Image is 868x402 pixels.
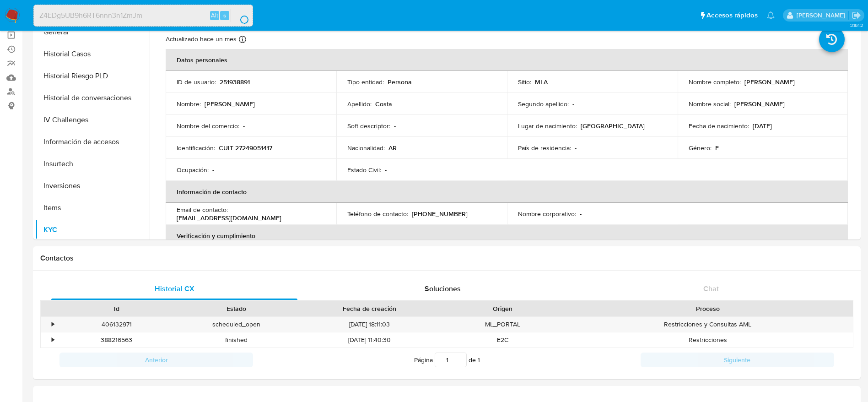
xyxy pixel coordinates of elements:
[166,35,237,43] p: Actualizado hace un mes
[57,332,177,348] div: 388216563
[689,144,712,152] p: Género :
[412,210,468,218] p: [PHONE_NUMBER]
[35,43,150,65] button: Historial Casos
[35,175,150,197] button: Inversiones
[375,100,392,108] p: Costa
[575,144,577,152] p: -
[59,353,253,367] button: Anterior
[35,21,150,43] button: General
[166,225,848,247] th: Verificación y cumplimiento
[443,332,563,348] div: E2C
[581,122,645,130] p: [GEOGRAPHIC_DATA]
[385,166,387,174] p: -
[223,11,226,20] span: s
[449,304,556,313] div: Origen
[689,100,731,108] p: Nombre social :
[850,22,863,29] span: 3.161.2
[243,122,245,130] p: -
[767,11,775,19] a: Notificaciones
[177,317,297,332] div: scheduled_open
[572,100,574,108] p: -
[52,336,54,344] div: •
[734,100,785,108] p: [PERSON_NAME]
[35,219,150,241] button: KYC
[753,122,772,130] p: [DATE]
[744,78,795,86] p: [PERSON_NAME]
[177,206,228,214] p: Email de contacto :
[220,78,250,86] p: 251938891
[40,254,853,263] h1: Contactos
[641,353,834,367] button: Siguiente
[297,332,443,348] div: [DATE] 11:40:30
[183,304,290,313] div: Estado
[63,304,170,313] div: Id
[177,214,281,222] p: [EMAIL_ADDRESS][DOMAIN_NAME]
[177,100,201,108] p: Nombre :
[689,78,741,86] p: Nombre completo :
[166,49,848,71] th: Datos personales
[177,166,209,174] p: Ocupación :
[518,122,577,130] p: Lugar de nacimiento :
[35,131,150,153] button: Información de accesos
[797,11,848,20] p: elaine.mcfarlane@mercadolibre.com
[394,122,396,130] p: -
[518,78,531,86] p: Sitio :
[155,283,194,294] span: Historial CX
[425,283,461,294] span: Soluciones
[518,144,571,152] p: País de residencia :
[715,144,719,152] p: F
[177,144,215,152] p: Identificación :
[35,109,150,131] button: IV Challenges
[852,11,861,20] a: Salir
[35,65,150,87] button: Historial Riesgo PLD
[347,166,381,174] p: Estado Civil :
[52,320,54,329] div: •
[580,210,582,218] p: -
[388,144,397,152] p: AR
[219,144,272,152] p: CUIT 27249051417
[34,10,253,22] input: Buscar usuario o caso...
[518,210,576,218] p: Nombre corporativo :
[177,78,216,86] p: ID de usuario :
[347,122,390,130] p: Soft descriptor :
[706,11,758,20] span: Accesos rápidos
[35,197,150,219] button: Items
[57,317,177,332] div: 406132971
[177,122,239,130] p: Nombre del comercio :
[231,9,249,22] button: search-icon
[177,332,297,348] div: finished
[212,166,214,174] p: -
[347,78,384,86] p: Tipo entidad :
[35,87,150,109] button: Historial de conversaciones
[414,353,480,367] span: Página de
[347,210,408,218] p: Teléfono de contacto :
[563,332,853,348] div: Restricciones
[443,317,563,332] div: ML_PORTAL
[303,304,437,313] div: Fecha de creación
[297,317,443,332] div: [DATE] 18:11:03
[347,100,372,108] p: Apellido :
[535,78,548,86] p: MLA
[478,355,480,364] span: 1
[166,181,848,203] th: Información de contacto
[569,304,846,313] div: Proceso
[35,153,150,175] button: Insurtech
[518,100,569,108] p: Segundo apellido :
[347,144,385,152] p: Nacionalidad :
[563,317,853,332] div: Restricciones y Consultas AML
[211,11,218,20] span: Alt
[703,283,719,294] span: Chat
[205,100,255,108] p: [PERSON_NAME]
[689,122,749,130] p: Fecha de nacimiento :
[388,78,412,86] p: Persona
